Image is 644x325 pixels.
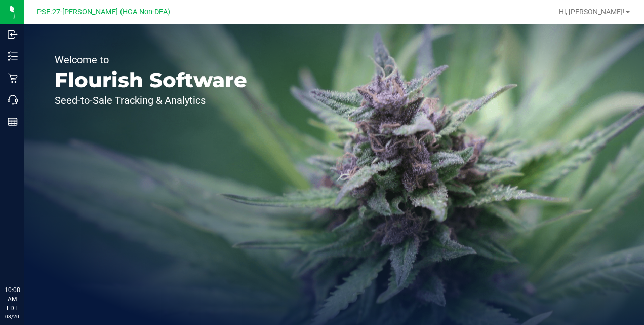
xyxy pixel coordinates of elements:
span: PSE.27-[PERSON_NAME] (HGA Non-DEA) [37,8,170,16]
inline-svg: Inbound [8,29,18,40]
p: Welcome to [55,55,247,65]
p: 08/20 [5,313,20,320]
inline-svg: Retail [8,73,18,83]
inline-svg: Call Center [8,95,18,105]
p: Seed-to-Sale Tracking & Analytics [55,95,247,105]
iframe: Resource center [10,244,41,274]
inline-svg: Reports [8,117,18,127]
p: Flourish Software [55,70,247,90]
inline-svg: Inventory [8,51,18,61]
span: Hi, [PERSON_NAME]! [559,8,625,16]
p: 10:08 AM EDT [5,285,20,313]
